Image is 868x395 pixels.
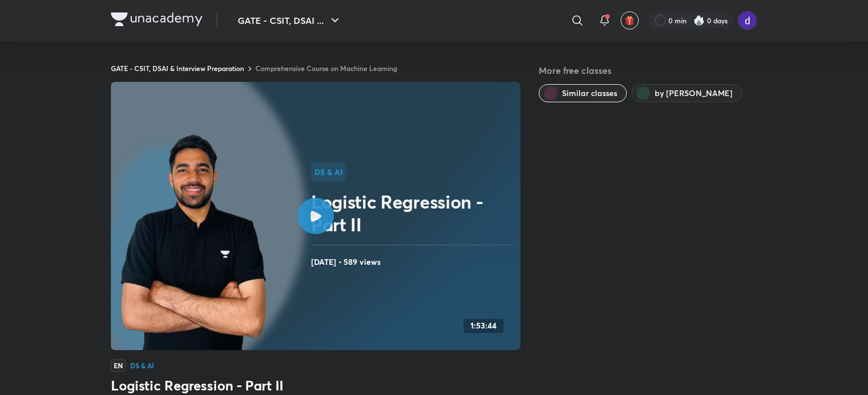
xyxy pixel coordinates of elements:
h4: [DATE] • 589 views [311,255,516,269]
h4: 1:53:44 [470,321,497,331]
h4: DS & AI [130,362,154,369]
button: avatar [621,11,639,30]
span: Similar classes [562,88,617,99]
h3: Logistic Regression - Part II [111,376,520,394]
img: Company Logo [111,13,202,26]
button: Similar classes [539,84,627,102]
button: by Manoj Kumar [631,84,742,102]
span: EN [111,359,126,372]
a: Company Logo [111,13,202,29]
a: Comprehensive Course on Machine Learning [255,64,397,73]
button: GATE - CSIT, DSAI ... [231,9,349,32]
span: by Manoj Kumar [655,88,733,99]
img: Srishti chakravarty [738,11,757,30]
h2: Logistic Regression - Part II [311,190,516,236]
a: GATE - CSIT, DSAI & Interview Preparation [111,64,244,73]
img: streak [693,15,705,26]
h5: More free classes [539,64,757,77]
img: avatar [625,15,635,26]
